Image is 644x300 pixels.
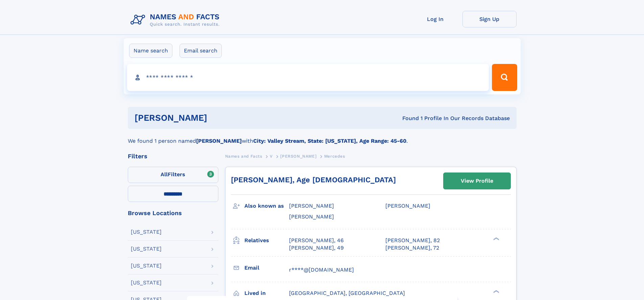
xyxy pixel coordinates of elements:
[305,115,510,122] div: Found 1 Profile In Our Records Database
[244,287,289,299] h3: Lived in
[444,173,510,189] a: View Profile
[289,290,405,296] span: [GEOGRAPHIC_DATA], [GEOGRAPHIC_DATA]
[128,11,225,29] img: Logo Names and Facts
[131,280,162,285] div: [US_STATE]
[385,203,430,209] span: [PERSON_NAME]
[231,176,396,184] a: [PERSON_NAME], Age [DEMOGRAPHIC_DATA]
[408,11,462,27] a: Log In
[225,152,262,160] a: Names and Facts
[289,213,334,220] span: [PERSON_NAME]
[280,152,316,160] a: [PERSON_NAME]
[128,210,218,216] div: Browse Locations
[280,154,316,159] span: [PERSON_NAME]
[128,153,218,159] div: Filters
[289,203,334,209] span: [PERSON_NAME]
[244,200,289,212] h3: Also known as
[161,171,168,178] span: All
[289,237,344,244] a: [PERSON_NAME], 46
[196,138,242,144] b: [PERSON_NAME]
[492,64,517,91] button: Search Button
[462,11,517,27] a: Sign Up
[385,237,440,244] a: [PERSON_NAME], 82
[131,229,162,235] div: [US_STATE]
[127,64,489,91] input: search input
[128,129,517,145] div: We found 1 person named with .
[129,44,172,58] label: Name search
[244,262,289,274] h3: Email
[492,236,500,241] div: ❯
[128,167,218,183] label: Filters
[492,289,500,294] div: ❯
[135,114,305,122] h1: [PERSON_NAME]
[180,44,222,58] label: Email search
[324,154,345,159] span: Mercedes
[461,173,493,189] div: View Profile
[270,154,273,159] span: V
[131,246,162,252] div: [US_STATE]
[131,263,162,269] div: [US_STATE]
[244,235,289,246] h3: Relatives
[289,244,344,252] a: [PERSON_NAME], 49
[253,138,406,144] b: City: Valley Stream, State: [US_STATE], Age Range: 45-60
[270,152,273,160] a: V
[385,244,439,252] a: [PERSON_NAME], 72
